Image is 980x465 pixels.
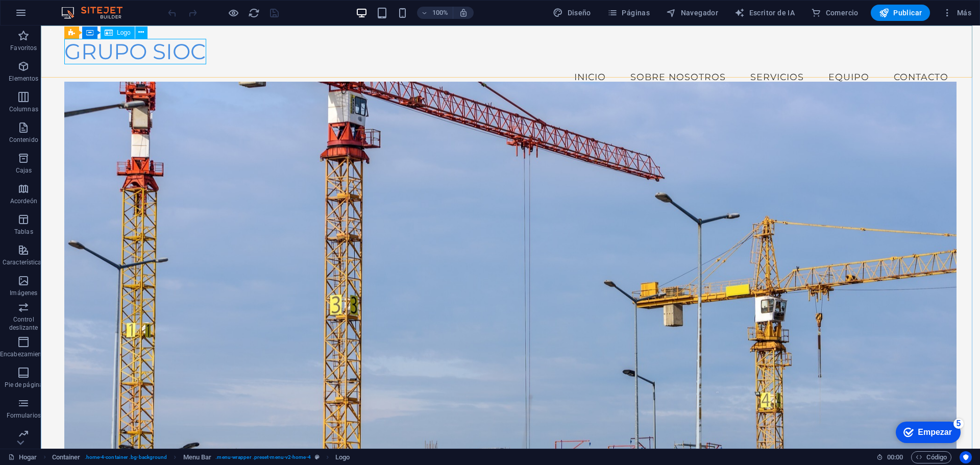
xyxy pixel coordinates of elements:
[957,9,971,17] font: Más
[52,451,350,463] nav: migaja de pan
[85,451,167,463] span: . home-4-container .bg-background
[227,7,239,19] button: Haga clic aquí para salir del modo de vista previa y continuar editando
[248,7,260,19] i: Recargar página
[248,7,260,19] button: recargar
[8,451,37,463] a: Haga clic para cancelar la selección. Haga doble clic para abrir Páginas.
[10,44,37,52] font: Favoritos
[7,412,41,419] font: Formularios
[9,75,38,82] font: Elementos
[10,289,37,297] font: Imágenes
[938,5,975,21] button: Más
[59,7,135,19] img: Logotipo del editor
[9,106,38,113] font: Columnas
[16,167,32,174] font: Cajas
[826,9,859,17] font: Comercio
[926,453,947,461] font: Código
[568,9,591,17] font: Diseño
[10,198,37,205] font: Acordeón
[960,451,972,463] button: Centrados en el usuario
[681,9,719,17] font: Navegador
[5,381,43,388] font: Pie de página
[871,5,930,21] button: Publicar
[19,453,37,461] font: Hogar
[807,5,863,21] button: Comercio
[459,8,468,17] i: Al cambiar el tamaño, se ajusta automáticamente el nivel de zoom para adaptarse al dispositivo el...
[749,9,795,17] font: Escritor de IA
[315,454,320,460] i: This element is a customizable preset
[622,9,650,17] font: Páginas
[52,451,81,463] span: Click to select. Double-click to edit
[40,11,74,20] font: Empezar
[432,9,448,16] font: 100%
[662,5,722,21] button: Navegador
[911,451,951,463] button: Código
[335,451,350,463] span: Click to select. Double-click to edit
[549,5,595,21] div: Diseño (Ctrl+Alt+Y)
[9,316,38,331] font: Control deslizante
[215,451,310,463] span: . menu-wrapper .preset-menu-v2-home-4
[893,9,922,17] font: Publicar
[549,5,595,21] button: Diseño
[117,29,131,36] font: Logo
[876,451,903,463] h6: Tiempo de sesión
[9,136,38,143] font: Contenido
[18,5,83,27] div: Empezar Quedan 5 elementos, 0 % completado
[183,451,212,463] span: Click to select. Double-click to edit
[730,5,799,21] button: Escritor de IA
[603,5,654,21] button: Páginas
[14,228,33,235] font: Tablas
[3,259,45,266] font: Características
[79,3,83,11] font: 5
[417,7,453,19] button: 100%
[887,453,903,461] font: 00:00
